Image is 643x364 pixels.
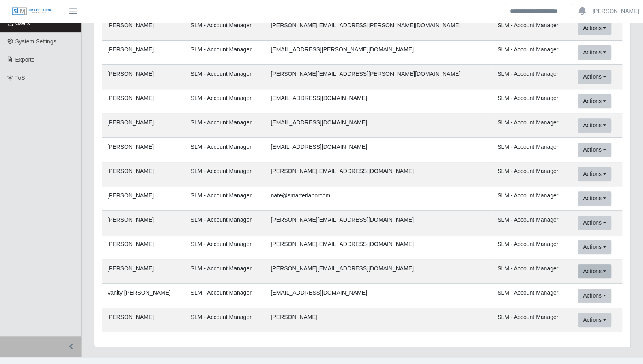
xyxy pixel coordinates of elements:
[578,216,611,230] button: Actions
[578,118,611,133] button: Actions
[492,186,573,211] td: SLM - Account Manager
[102,41,186,65] td: [PERSON_NAME]
[578,70,611,84] button: Actions
[186,113,266,138] td: SLM - Account Manager
[186,284,266,308] td: SLM - Account Manager
[186,211,266,235] td: SLM - Account Manager
[266,41,492,65] td: [EMAIL_ADDRESS][PERSON_NAME][DOMAIN_NAME]
[492,41,573,65] td: SLM - Account Manager
[266,284,492,308] td: [EMAIL_ADDRESS][DOMAIN_NAME]
[578,289,611,303] button: Actions
[102,16,186,41] td: [PERSON_NAME]
[505,4,572,18] input: Search
[492,65,573,89] td: SLM - Account Manager
[15,75,25,81] span: ToS
[266,186,492,211] td: nate@smarterlaborcom
[102,284,186,308] td: Vanity [PERSON_NAME]
[186,235,266,259] td: SLM - Account Manager
[266,211,492,235] td: [PERSON_NAME][EMAIL_ADDRESS][DOMAIN_NAME]
[186,138,266,162] td: SLM - Account Manager
[492,162,573,186] td: SLM - Account Manager
[578,313,611,327] button: Actions
[266,65,492,89] td: [PERSON_NAME][EMAIL_ADDRESS][PERSON_NAME][DOMAIN_NAME]
[492,235,573,259] td: SLM - Account Manager
[578,191,611,206] button: Actions
[186,186,266,211] td: SLM - Account Manager
[11,7,52,16] img: SLM Logo
[102,138,186,162] td: [PERSON_NAME]
[186,16,266,41] td: SLM - Account Manager
[186,162,266,186] td: SLM - Account Manager
[266,259,492,284] td: [PERSON_NAME][EMAIL_ADDRESS][DOMAIN_NAME]
[186,65,266,89] td: SLM - Account Manager
[102,113,186,138] td: [PERSON_NAME]
[266,16,492,41] td: [PERSON_NAME][EMAIL_ADDRESS][PERSON_NAME][DOMAIN_NAME]
[266,138,492,162] td: [EMAIL_ADDRESS][DOMAIN_NAME]
[266,89,492,113] td: [EMAIL_ADDRESS][DOMAIN_NAME]
[266,113,492,138] td: [EMAIL_ADDRESS][DOMAIN_NAME]
[578,45,611,60] button: Actions
[578,240,611,254] button: Actions
[15,56,34,63] span: Exports
[578,167,611,181] button: Actions
[492,211,573,235] td: SLM - Account Manager
[266,235,492,259] td: [PERSON_NAME][EMAIL_ADDRESS][DOMAIN_NAME]
[102,162,186,186] td: [PERSON_NAME]
[102,308,186,332] td: [PERSON_NAME]
[266,162,492,186] td: [PERSON_NAME][EMAIL_ADDRESS][DOMAIN_NAME]
[492,89,573,113] td: SLM - Account Manager
[578,264,611,278] button: Actions
[186,89,266,113] td: SLM - Account Manager
[186,41,266,65] td: SLM - Account Manager
[102,211,186,235] td: [PERSON_NAME]
[186,308,266,332] td: SLM - Account Manager
[266,308,492,332] td: [PERSON_NAME]
[492,259,573,284] td: SLM - Account Manager
[102,186,186,211] td: [PERSON_NAME]
[492,138,573,162] td: SLM - Account Manager
[592,7,639,15] a: [PERSON_NAME]
[15,20,30,26] span: Users
[102,235,186,259] td: [PERSON_NAME]
[102,65,186,89] td: [PERSON_NAME]
[578,94,611,108] button: Actions
[186,259,266,284] td: SLM - Account Manager
[15,38,56,45] span: System Settings
[578,143,611,157] button: Actions
[492,284,573,308] td: SLM - Account Manager
[578,21,611,35] button: Actions
[492,113,573,138] td: SLM - Account Manager
[102,89,186,113] td: [PERSON_NAME]
[492,16,573,41] td: SLM - Account Manager
[492,308,573,332] td: SLM - Account Manager
[102,259,186,284] td: [PERSON_NAME]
